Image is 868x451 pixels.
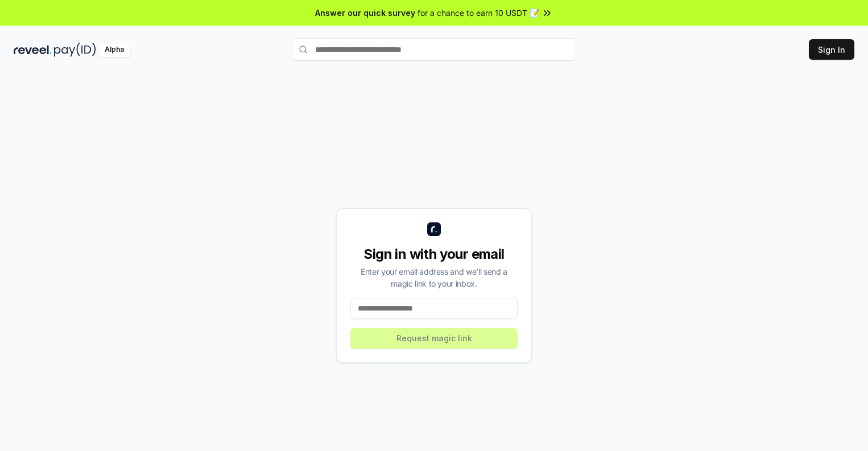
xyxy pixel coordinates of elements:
[350,245,518,263] div: Sign in with your email
[14,43,52,57] img: reveel_dark
[54,43,96,57] img: pay_id
[350,266,518,289] div: Enter your email address and we’ll send a magic link to your inbox.
[315,7,415,19] span: Answer our quick survey
[418,7,539,19] span: for a chance to earn 10 USDT 📝
[98,43,130,57] div: Alpha
[427,222,441,236] img: logo_small
[809,39,854,60] button: Sign In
